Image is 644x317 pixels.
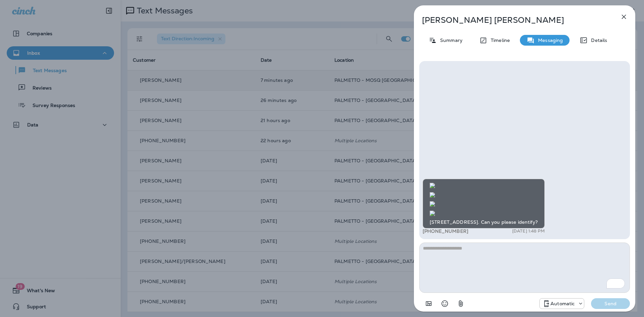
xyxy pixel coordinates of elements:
[438,297,451,310] button: Select an emoji
[422,297,435,310] button: Add in a premade template
[550,301,575,306] p: Automatic
[437,38,463,43] p: Summary
[423,228,468,234] span: [PHONE_NUMBER]
[430,192,435,198] img: twilio-download
[430,211,435,216] img: twilio-download
[535,38,563,43] p: Messaging
[430,183,435,188] img: twilio-download
[512,228,545,234] p: [DATE] 1:48 PM
[423,179,545,228] div: [STREET_ADDRESS]. Can you please identify?
[430,201,435,207] img: twilio-download
[588,38,607,43] p: Details
[487,38,510,43] p: Timeline
[419,243,630,293] textarea: To enrich screen reader interactions, please activate Accessibility in Grammarly extension settings
[422,15,605,25] p: [PERSON_NAME] [PERSON_NAME]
